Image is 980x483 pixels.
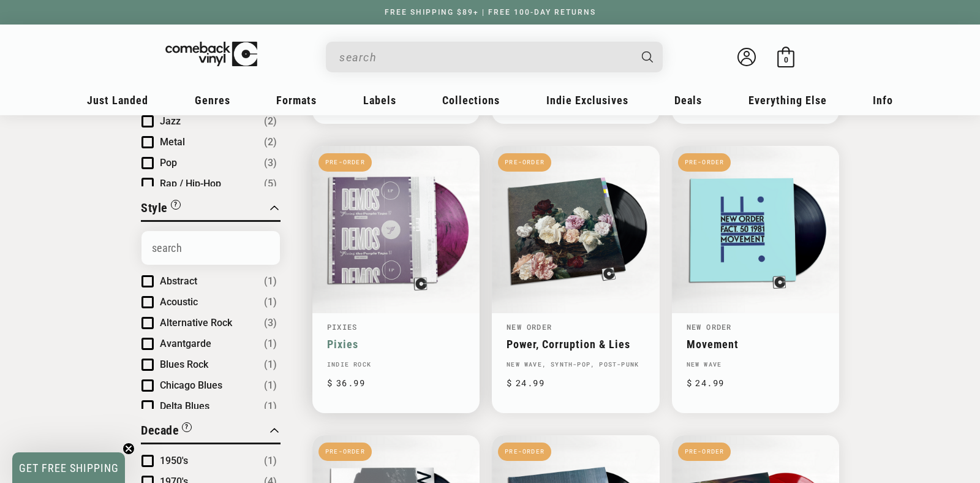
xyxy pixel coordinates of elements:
span: Style [141,200,168,215]
span: Alternative Rock [160,317,232,329]
a: New Order [687,322,732,332]
span: Number of products: (5) [264,177,277,191]
span: 1950's [160,455,188,466]
span: Number of products: (1) [264,399,277,414]
span: Labels [363,94,396,107]
input: Search Options [141,231,280,265]
span: Number of products: (3) [264,156,277,170]
span: Acoustic [160,296,198,308]
button: Filter by Decade [141,421,192,443]
span: Delta Blues [160,400,209,412]
span: Abstract [160,275,197,287]
span: Info [873,94,893,107]
span: Number of products: (2) [264,114,277,129]
span: Jazz [160,115,181,127]
span: 0 [784,55,788,64]
a: Movement [687,338,824,351]
span: Chicago Blues [160,379,222,391]
a: Power, Corruption & Lies [507,338,644,351]
span: Metal [160,136,185,148]
span: Avantgarde [160,338,211,349]
span: Formats [276,94,317,107]
span: Collections [442,94,500,107]
span: Indie Exclusives [546,94,628,107]
span: Pop [160,157,177,169]
span: Number of products: (3) [264,316,277,330]
button: Close teaser [123,443,135,455]
span: GET FREE SHIPPING [19,462,119,474]
button: Search [631,42,665,72]
span: Blues Rock [160,359,208,370]
span: Number of products: (2) [264,135,277,150]
span: Number of products: (1) [264,295,277,310]
button: Filter by Style [141,199,181,220]
span: Number of products: (1) [264,357,277,372]
a: FREE SHIPPING $89+ | FREE 100-DAY RETURNS [372,8,608,17]
span: Number of products: (1) [264,378,277,393]
div: GET FREE SHIPPINGClose teaser [12,452,125,483]
a: Pixies [327,322,357,332]
div: Search [326,42,663,72]
span: Genres [195,94,230,107]
input: When autocomplete results are available use up and down arrows to review and enter to select [339,45,630,70]
a: New Order [507,322,552,332]
a: Pixies [327,338,465,351]
span: Just Landed [87,94,148,107]
span: Decade [141,423,179,438]
span: Everything Else [748,94,827,107]
span: Number of products: (1) [264,274,277,289]
span: Number of products: (1) [264,337,277,351]
span: Number of products: (1) [264,454,277,468]
span: Deals [674,94,702,107]
span: Rap / Hip-Hop [160,178,221,189]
